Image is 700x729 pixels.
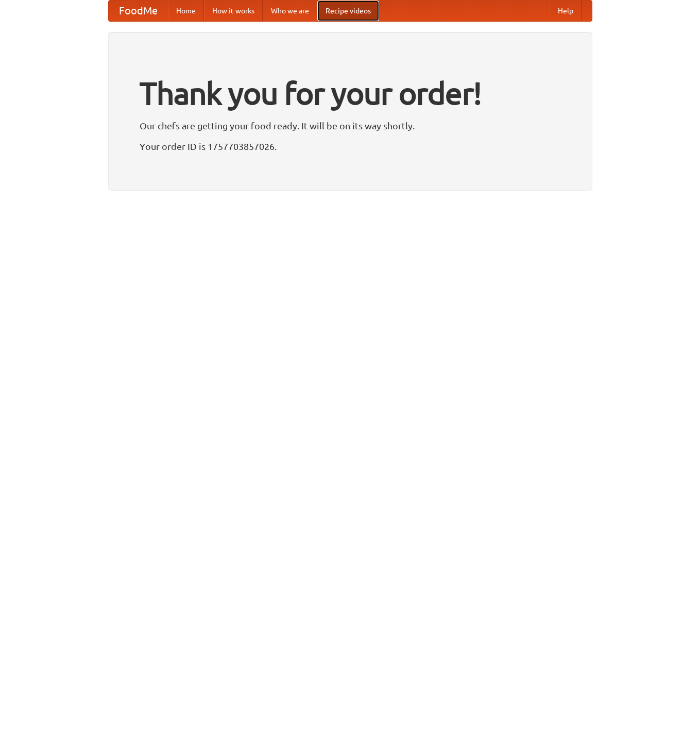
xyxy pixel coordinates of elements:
[140,69,561,118] h1: Thank you for your order!
[263,1,317,21] a: Who we are
[109,1,168,21] a: FoodMe
[204,1,263,21] a: How it works
[317,1,379,21] a: Recipe videos
[550,1,582,21] a: Help
[168,1,204,21] a: Home
[140,118,561,133] p: Our chefs are getting your food ready. It will be on its way shortly.
[140,139,561,154] p: Your order ID is 1757703857026.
